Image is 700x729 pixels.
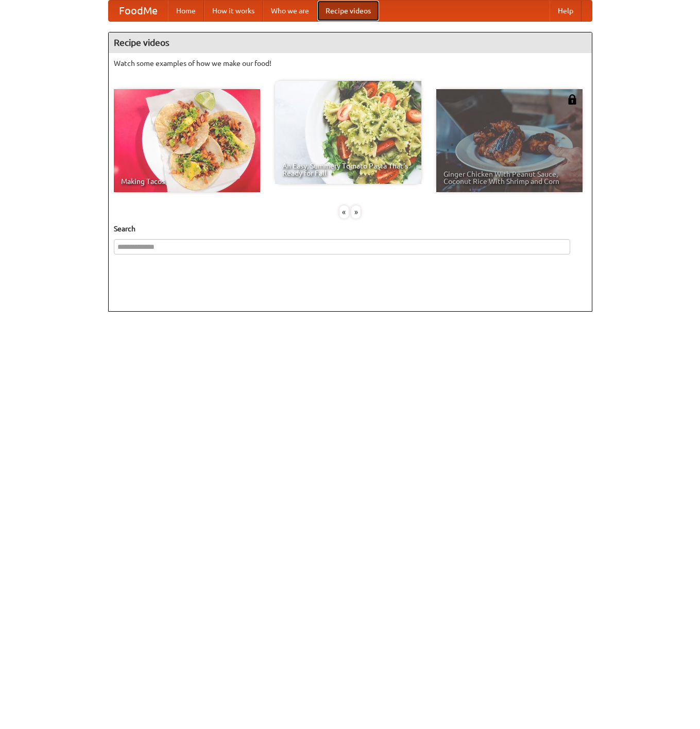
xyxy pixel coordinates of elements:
a: An Easy, Summery Tomato Pasta That's Ready for Fall [275,81,421,184]
a: Help [550,1,582,21]
a: Home [168,1,204,21]
p: Watch some examples of how we make our food! [114,58,587,69]
a: FoodMe [109,1,168,21]
a: Recipe videos [317,1,379,21]
a: How it works [204,1,263,21]
a: Making Tacos [114,89,260,192]
div: » [351,206,361,218]
div: « [339,206,349,218]
h4: Recipe videos [109,32,592,53]
span: Making Tacos [121,178,253,185]
a: Who we are [263,1,317,21]
span: An Easy, Summery Tomato Pasta That's Ready for Fall [282,162,414,177]
img: 483408.png [567,94,577,105]
h5: Search [114,224,587,234]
